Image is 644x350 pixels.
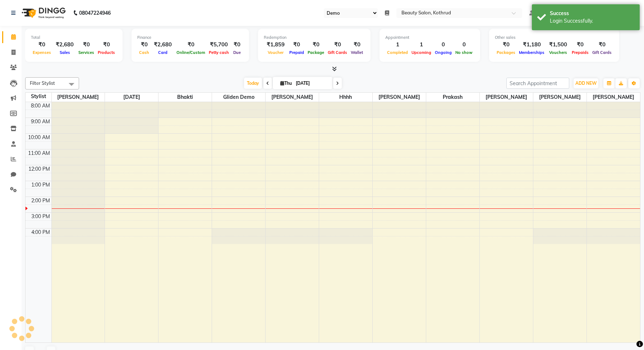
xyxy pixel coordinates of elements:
[433,41,454,49] div: 0
[137,41,151,49] div: ₹0
[547,50,569,55] span: Vouchers
[212,93,265,102] span: Gliden Demo
[575,80,597,86] span: ADD NEW
[373,93,426,102] span: [PERSON_NAME]
[30,181,51,189] div: 1:00 PM
[495,50,517,55] span: Packages
[546,41,570,49] div: ₹1,500
[52,93,105,102] span: [PERSON_NAME]
[53,41,77,49] div: ₹2,680
[79,3,111,23] b: 08047224946
[29,102,51,110] div: 8:00 AM
[264,41,287,49] div: ₹1,859
[590,50,613,55] span: Gift Cards
[426,93,479,102] span: Prakash
[574,78,598,88] button: ADD NEW
[77,41,96,49] div: ₹0
[495,34,613,41] div: Other sales
[306,50,326,55] span: Package
[587,93,640,102] span: [PERSON_NAME]
[266,93,319,102] span: [PERSON_NAME]
[26,93,51,100] div: Stylist
[385,41,410,49] div: 1
[207,41,231,49] div: ₹5,700
[156,50,169,55] span: Card
[137,34,243,41] div: Finance
[326,50,349,55] span: Gift Cards
[287,41,306,49] div: ₹0
[30,197,51,204] div: 2:00 PM
[266,50,285,55] span: Voucher
[306,41,326,49] div: ₹0
[158,93,212,102] span: Bhakti
[31,41,53,49] div: ₹0
[29,118,51,125] div: 9:00 AM
[27,149,51,157] div: 11:00 AM
[264,34,365,41] div: Redemption
[294,78,330,89] input: 2025-09-04
[231,41,243,49] div: ₹0
[570,50,590,55] span: Prepaids
[495,41,517,49] div: ₹0
[517,50,546,55] span: Memberships
[27,165,51,173] div: 12:00 PM
[30,229,51,236] div: 4:00 PM
[319,93,372,102] span: Hhhh
[517,41,546,49] div: ₹1,180
[326,41,349,49] div: ₹0
[410,50,433,55] span: Upcoming
[433,50,454,55] span: Ongoing
[287,50,306,55] span: Prepaid
[385,50,410,55] span: Completed
[137,50,151,55] span: Cash
[480,93,533,102] span: [PERSON_NAME]
[105,93,158,102] span: [DATE]
[231,50,243,55] span: Due
[279,80,294,86] span: Thu
[31,34,117,41] div: Total
[550,10,634,17] div: Success
[570,41,590,49] div: ₹0
[349,41,365,49] div: ₹0
[454,41,474,49] div: 0
[349,50,365,55] span: Wallet
[550,17,634,25] div: Login Successfully.
[506,78,569,89] input: Search Appointment
[96,50,117,55] span: Products
[58,50,72,55] span: Sales
[151,41,175,49] div: ₹2,680
[533,93,586,102] span: [PERSON_NAME]
[31,50,53,55] span: Expenses
[30,213,51,220] div: 3:00 PM
[410,41,433,49] div: 1
[175,41,207,49] div: ₹0
[207,50,231,55] span: Petty cash
[27,134,51,141] div: 10:00 AM
[244,78,262,89] span: Today
[175,50,207,55] span: Online/Custom
[454,50,474,55] span: No show
[96,41,117,49] div: ₹0
[77,50,96,55] span: Services
[30,80,55,86] span: Filter Stylist
[18,3,68,23] img: logo
[385,34,474,41] div: Appointment
[590,41,613,49] div: ₹0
